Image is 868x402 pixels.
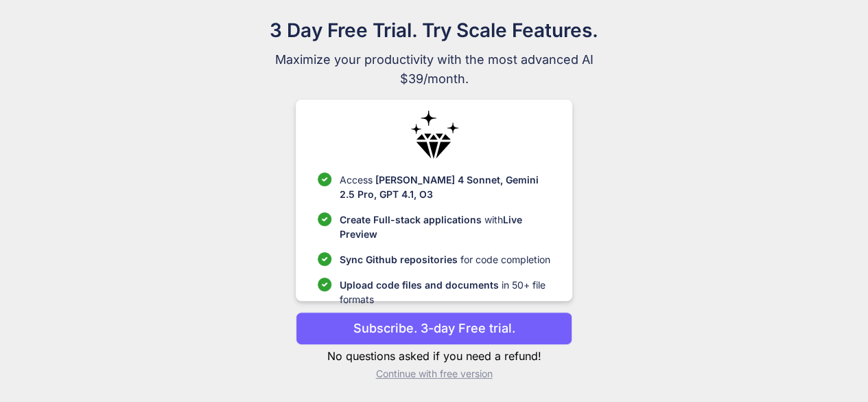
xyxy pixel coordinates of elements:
img: checklist [318,252,331,266]
p: Continue with free version [296,367,572,381]
p: with [340,212,550,241]
span: Upload code files and documents [340,279,499,291]
span: Create Full-stack applications [340,214,484,225]
span: Sync Github repositories [340,254,458,265]
h1: 3 Day Free Trial. Try Scale Features. [204,16,665,45]
span: [PERSON_NAME] 4 Sonnet, Gemini 2.5 Pro, GPT 4.1, O3 [340,174,539,200]
img: checklist [318,172,331,186]
img: checklist [318,212,331,226]
span: $39/month. [204,69,665,89]
p: in 50+ file formats [340,278,550,306]
button: Subscribe. 3-day Free trial. [296,312,572,345]
p: for code completion [340,252,550,267]
p: Access [340,172,550,201]
img: checklist [318,278,331,291]
p: No questions asked if you need a refund! [296,348,572,364]
span: Maximize your productivity with the most advanced AI [204,50,665,69]
p: Subscribe. 3-day Free trial. [353,319,515,337]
